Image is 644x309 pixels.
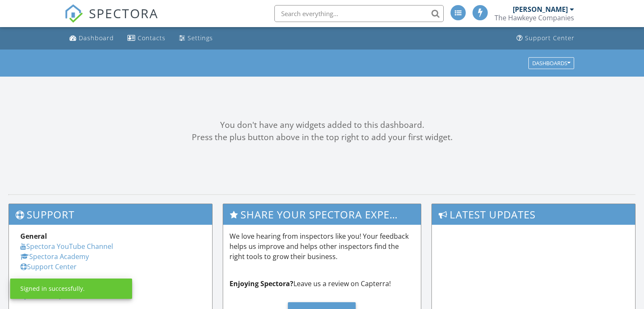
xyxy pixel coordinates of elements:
[8,131,636,143] div: Press the plus button above in the top right to add your first widget.
[79,34,114,42] div: Dashboard
[20,252,89,261] a: Spectora Academy
[432,204,635,225] h3: Latest Updates
[64,4,83,23] img: The Best Home Inspection Software - Spectora
[124,30,169,46] a: Contacts
[513,30,578,46] a: Support Center
[20,232,47,241] strong: General
[513,5,568,14] div: [PERSON_NAME]
[89,4,158,22] span: SPECTORA
[176,30,216,46] a: Settings
[20,262,77,271] a: Support Center
[223,204,421,225] h3: Share Your Spectora Experience
[66,30,117,46] a: Dashboard
[229,231,415,262] p: We love hearing from inspectors like you! Your feedback helps us improve and helps other inspecto...
[20,284,85,293] div: Signed in successfully.
[20,291,61,300] a: Spectora HQ
[495,14,574,22] div: The Hawkeye Companies
[188,34,213,42] div: Settings
[138,34,166,42] div: Contacts
[229,279,293,288] strong: Enjoying Spectora?
[20,242,113,251] a: Spectora YouTube Channel
[64,11,158,29] a: SPECTORA
[525,34,575,42] div: Support Center
[9,204,212,225] h3: Support
[8,119,636,131] div: You don't have any widgets added to this dashboard.
[274,5,444,22] input: Search everything...
[229,279,415,289] p: Leave us a review on Capterra!
[532,60,570,66] div: Dashboards
[528,57,574,69] button: Dashboards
